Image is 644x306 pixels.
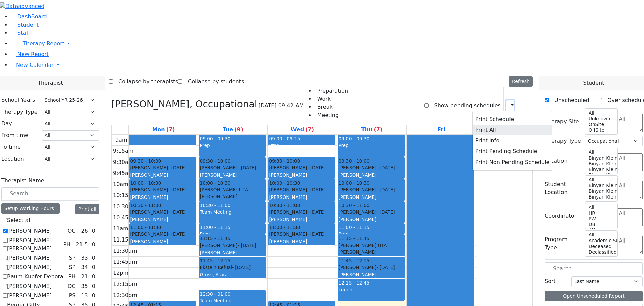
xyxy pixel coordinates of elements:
[338,209,404,215] div: [PERSON_NAME]
[588,155,613,161] option: Binyan Klein 5
[1,187,99,200] input: Search
[75,204,99,214] button: Print all
[360,125,384,134] a: September 11, 2025
[112,258,139,266] div: 11:45am
[7,254,52,262] label: [PERSON_NAME]
[200,271,265,278] div: Gross, Atara
[130,172,196,178] div: [PERSON_NAME]
[338,158,369,164] span: 09:30 - 10:00
[79,292,89,300] div: 13
[269,158,300,164] span: 09:30 - 10:00
[338,257,369,264] span: 11:45 - 12:15
[338,180,369,186] span: 10:00 - 10:30
[200,231,265,237] div: Prep
[305,126,314,134] label: (7)
[307,209,325,215] span: - [DATE]
[17,51,49,57] span: New Report
[338,142,404,149] div: Prep
[523,100,526,112] div: Setup
[11,30,30,36] a: Staff
[545,262,643,275] input: Search
[588,232,613,238] option: All
[269,180,300,186] span: 10:00 - 10:30
[11,58,644,72] a: New Calendar
[38,79,63,87] span: Therapist
[588,255,613,261] option: Declines
[517,100,520,112] div: Report
[473,114,552,125] button: Print Schedule
[473,146,552,157] button: Print Pending Schedule
[376,209,395,215] span: - [DATE]
[17,13,47,20] span: DashBoard
[7,236,60,253] label: [PERSON_NAME] [PERSON_NAME]
[549,95,589,106] label: Unscheduled
[112,169,135,177] div: 9:45am
[307,165,325,170] span: - [DATE]
[91,263,97,271] div: 0
[130,238,196,245] div: [PERSON_NAME]
[338,264,404,271] div: [PERSON_NAME]
[74,241,89,249] div: 21.5
[376,187,395,192] span: - [DATE]
[11,37,644,50] a: Therapy Report
[112,236,139,244] div: 11:15am
[7,227,52,235] label: [PERSON_NAME]
[130,216,196,223] div: [PERSON_NAME]
[545,137,581,145] label: Therapy Type
[269,194,334,201] div: [PERSON_NAME]
[168,209,186,215] span: - [DATE]
[237,165,256,170] span: - [DATE]
[79,254,89,262] div: 33
[376,265,395,270] span: - [DATE]
[1,96,35,104] label: School Years
[200,172,265,178] div: [PERSON_NAME]
[509,76,533,87] button: Refresh
[376,165,395,170] span: - [DATE]
[130,164,196,171] div: [PERSON_NAME]
[112,269,130,277] div: 12pm
[200,158,230,164] span: 09:30 - 10:00
[588,183,613,188] option: Binyan Klein 5
[66,292,78,300] div: PS
[112,225,130,233] div: 11am
[200,164,265,171] div: [PERSON_NAME]
[182,76,244,87] label: Collapse by students
[588,216,613,222] option: PW
[60,241,73,249] div: PH
[200,225,230,230] span: 11:00 - 11:15
[91,292,97,300] div: 0
[588,205,613,210] option: All
[66,263,78,271] div: SP
[545,118,579,126] label: Therapy Site
[338,225,369,230] span: 11:00 - 11:15
[91,254,97,262] div: 0
[23,40,64,47] span: Therapy Report
[79,227,89,235] div: 26
[16,62,54,68] span: New Calendar
[200,242,265,249] div: [PERSON_NAME]
[545,235,581,252] label: Program Type
[338,172,404,178] div: [PERSON_NAME]
[338,231,404,237] div: Prep
[588,227,613,233] option: AH
[588,244,613,249] option: Deceased
[269,186,334,193] div: [PERSON_NAME]
[168,165,186,170] span: - [DATE]
[221,125,245,134] a: September 9, 2025
[588,133,613,139] option: WP
[232,265,251,270] span: - [DATE]
[130,246,196,253] div: 2A-4
[7,273,63,281] label: Baum-Kupfer Debora
[130,194,196,201] div: [PERSON_NAME]
[374,126,382,134] label: (7)
[111,99,257,110] h3: [PERSON_NAME], Occupational
[1,143,21,151] label: To time
[269,142,334,149] div: Prep
[473,157,552,168] button: Print Non Pending Schedule
[112,147,135,155] div: 9:15am
[113,76,178,87] label: Collapse by therapists
[473,125,552,135] button: Print All
[200,186,248,193] span: [PERSON_NAME] UTA
[338,286,404,293] div: Lunch
[545,291,643,301] button: Open Unscheduled Report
